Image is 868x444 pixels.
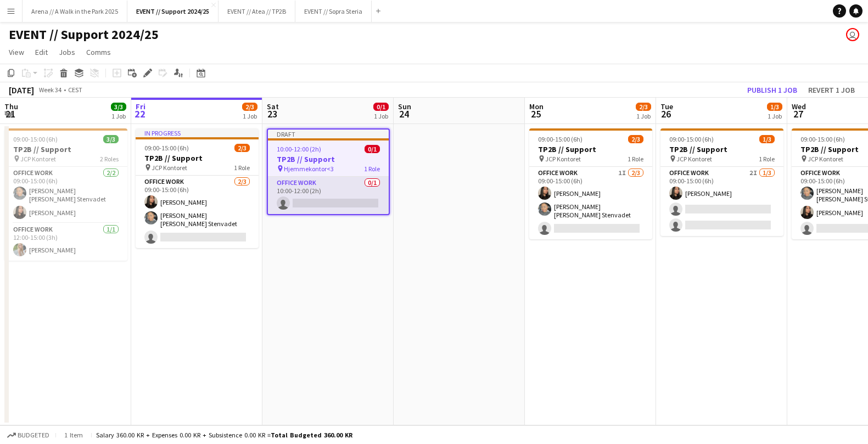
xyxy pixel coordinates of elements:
[636,112,651,120] div: 1 Job
[268,130,389,138] div: Draft
[4,102,18,111] span: Thu
[20,155,56,163] span: JCP Kontoret
[136,153,259,163] h3: TP2B // Support
[134,108,145,120] span: 22
[660,167,783,236] app-card-role: Office work2I1/309:00-15:00 (6h)[PERSON_NAME]
[4,167,127,223] app-card-role: Office work2/209:00-15:00 (6h)[PERSON_NAME] [PERSON_NAME] Stenvadet[PERSON_NAME]
[3,108,18,120] span: 21
[364,165,380,173] span: 1 Role
[529,128,652,239] app-job-card: 09:00-15:00 (6h)2/3TP2B // Support JCP Kontoret1 RoleOffice work1I2/309:00-15:00 (6h)[PERSON_NAME...
[103,135,119,143] span: 3/3
[31,45,52,59] a: Edit
[808,155,843,163] span: JCP Kontoret
[82,45,115,59] a: Comms
[768,112,782,120] div: 1 Job
[660,128,783,236] app-job-card: 09:00-15:00 (6h)1/3TP2B // Support JCP Kontoret1 RoleOffice work2I1/309:00-15:00 (6h)[PERSON_NAME]
[676,155,712,163] span: JCP Kontoret
[528,108,544,120] span: 25
[792,102,806,111] span: Wed
[9,26,159,43] h1: EVENT // Support 2024/25
[636,103,651,111] span: 2/3
[267,128,390,215] app-job-card: Draft10:00-12:00 (2h)0/1TP2B // Support Hjemmekontor<31 RoleOffice work0/110:00-12:00 (2h)
[268,177,389,214] app-card-role: Office work0/110:00-12:00 (2h)
[35,47,48,57] span: Edit
[152,164,187,172] span: JCP Kontoret
[36,86,64,94] span: Week 34
[68,86,82,94] div: CEST
[374,112,388,120] div: 1 Job
[284,165,334,173] span: Hjemmekontor<3
[13,135,58,143] span: 09:00-15:00 (6h)
[277,145,321,153] span: 10:00-12:00 (2h)
[529,144,652,154] h3: TP2B // Support
[219,1,295,22] button: EVENT // Atea // TP2B
[96,431,352,439] div: Salary 360.00 KR + Expenses 0.00 KR + Subsistence 0.00 KR =
[660,144,783,154] h3: TP2B // Support
[18,431,49,439] span: Budgeted
[759,155,775,163] span: 1 Role
[60,431,87,439] span: 1 item
[660,102,673,111] span: Tue
[800,135,845,143] span: 09:00-15:00 (6h)
[373,103,389,111] span: 0/1
[54,45,80,59] a: Jobs
[529,167,652,239] app-card-role: Office work1I2/309:00-15:00 (6h)[PERSON_NAME][PERSON_NAME] [PERSON_NAME] Stenvadet
[767,103,782,111] span: 1/3
[111,112,126,120] div: 1 Job
[100,155,119,163] span: 2 Roles
[86,47,111,57] span: Comms
[659,108,673,120] span: 26
[136,176,259,248] app-card-role: Office work2/309:00-15:00 (6h)[PERSON_NAME][PERSON_NAME] [PERSON_NAME] Stenvadet
[127,1,219,22] button: EVENT // Support 2024/25
[628,135,643,143] span: 2/3
[545,155,581,163] span: JCP Kontoret
[144,144,189,152] span: 09:00-15:00 (6h)
[4,128,127,261] app-job-card: 09:00-15:00 (6h)3/3TP2B // Support JCP Kontoret2 RolesOffice work2/209:00-15:00 (6h)[PERSON_NAME]...
[23,1,127,22] button: Arena // A Walk in the Park 2025
[242,103,257,111] span: 2/3
[759,135,775,143] span: 1/3
[4,45,29,59] a: View
[529,102,544,111] span: Mon
[846,28,859,41] app-user-avatar: Jenny Marie Ragnhild Andersen
[398,102,411,111] span: Sun
[111,103,126,111] span: 3/3
[4,144,127,154] h3: TP2B // Support
[295,1,372,22] button: EVENT // Sopra Steria
[743,83,802,97] button: Publish 1 job
[365,145,380,153] span: 0/1
[267,102,279,111] span: Sat
[9,47,24,57] span: View
[538,135,583,143] span: 09:00-15:00 (6h)
[136,128,259,248] app-job-card: In progress09:00-15:00 (6h)2/3TP2B // Support JCP Kontoret1 RoleOffice work2/309:00-15:00 (6h)[PE...
[669,135,714,143] span: 09:00-15:00 (6h)
[265,108,279,120] span: 23
[628,155,643,163] span: 1 Role
[804,83,859,97] button: Revert 1 job
[234,144,250,152] span: 2/3
[5,429,51,441] button: Budgeted
[790,108,806,120] span: 27
[59,47,75,57] span: Jobs
[136,128,259,137] div: In progress
[4,223,127,261] app-card-role: Office work1/112:00-15:00 (3h)[PERSON_NAME]
[243,112,257,120] div: 1 Job
[234,164,250,172] span: 1 Role
[271,431,352,439] span: Total Budgeted 360.00 KR
[396,108,411,120] span: 24
[9,85,34,95] div: [DATE]
[268,154,389,164] h3: TP2B // Support
[136,102,145,111] span: Fri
